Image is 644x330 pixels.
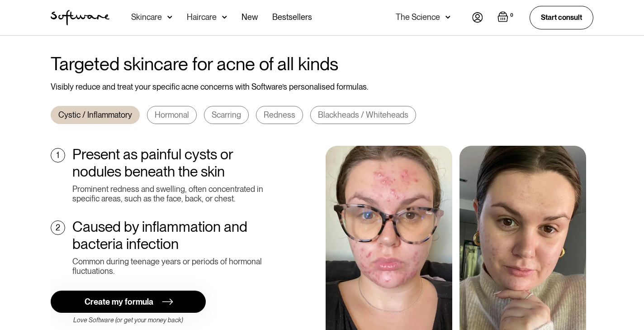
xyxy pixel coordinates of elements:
div: Scarring [212,110,241,120]
div: Common during teenage years or periods of hormonal fluctuations. [72,257,273,276]
img: arrow down [167,13,172,22]
div: 0 [508,11,515,19]
a: Start consult [530,6,593,29]
div: 1 [57,150,59,160]
a: home [51,10,109,25]
div: Create my formula [85,297,153,307]
div: 2 [56,223,60,233]
div: The Science [396,13,440,22]
a: Create my formula [51,291,206,313]
div: Caused by inflammation and bacteria infection [72,218,273,253]
div: Redness [264,110,295,120]
div: Skincare [131,13,162,22]
a: Open empty cart [497,11,515,24]
div: Love Software (or get your money back) [51,316,206,324]
img: arrow down [445,13,450,22]
div: Present as painful cysts or nodules beneath the skin [72,146,273,181]
div: Visibly reduce and treat your specific acne concerns with Software’s personalised formulas. [51,82,593,92]
div: Prominent redness and swelling, often concentrated in specific areas, such as the face, back, or ... [72,184,273,204]
div: Cystic / Inflammatory [58,110,132,120]
img: arrow down [222,13,227,22]
h2: Targeted skincare for acne of all kinds [51,53,593,75]
div: Haircare [187,13,217,22]
div: Blackheads / Whiteheads [318,110,408,120]
div: Hormonal [155,110,189,120]
img: Software Logo [51,10,109,25]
